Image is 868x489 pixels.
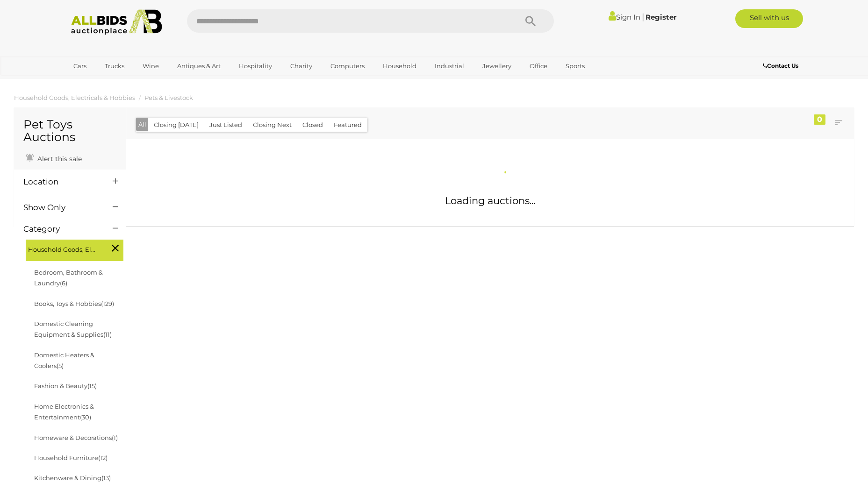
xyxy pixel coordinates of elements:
span: (129) [101,300,114,307]
span: (6) [60,279,67,287]
a: Household Furniture(12) [34,454,108,461]
span: (30) [80,413,91,421]
a: Wine [136,58,165,74]
a: Office [524,58,553,74]
h4: Category [23,225,99,234]
h4: Show Only [23,203,99,212]
a: Contact Us [763,61,801,71]
h4: Location [23,177,99,186]
a: Domestic Heaters & Coolers(5) [34,351,94,369]
a: Fashion & Beauty(15) [34,382,97,390]
button: Closing [DATE] [148,118,204,132]
a: Cars [67,58,93,74]
a: Industrial [429,58,470,74]
span: Loading auctions... [445,195,535,206]
button: Closing Next [247,118,297,132]
a: Kitchenware & Dining(13) [34,474,111,482]
span: (5) [57,362,64,369]
h1: Pet Toys Auctions [23,118,116,144]
a: Household Goods, Electricals & Hobbies [14,94,135,101]
span: (13) [101,474,111,482]
span: (1) [112,434,118,441]
span: (15) [87,382,97,390]
a: Antiques & Art [171,58,227,74]
span: (11) [103,331,112,338]
span: Household Goods, Electricals & Hobbies [28,242,98,255]
a: Computers [324,58,371,74]
a: Pets & Livestock [144,94,193,101]
a: Bedroom, Bathroom & Laundry(6) [34,269,103,287]
a: Hospitality [233,58,278,74]
a: Books, Toys & Hobbies(129) [34,300,114,307]
span: Alert this sale [35,155,82,163]
a: Domestic Cleaning Equipment & Supplies(11) [34,320,112,338]
button: Closed [297,118,329,132]
a: Sign In [609,13,640,21]
a: [GEOGRAPHIC_DATA] [67,74,146,89]
a: Charity [284,58,318,74]
a: Register [646,13,676,21]
a: Sell with us [735,9,803,28]
a: Trucks [99,58,130,74]
a: Homeware & Decorations(1) [34,434,118,441]
button: All [136,118,149,131]
a: Household [377,58,423,74]
div: 0 [814,114,825,125]
a: Jewellery [476,58,517,74]
a: Alert this sale [23,151,84,165]
span: (12) [98,454,108,461]
button: Featured [328,118,367,132]
b: Contact Us [763,62,798,69]
img: Allbids.com.au [66,9,167,35]
span: | [642,12,644,22]
button: Just Listed [204,118,248,132]
a: Sports [560,58,591,74]
button: Search [507,9,554,33]
a: Home Electronics & Entertainment(30) [34,403,94,421]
